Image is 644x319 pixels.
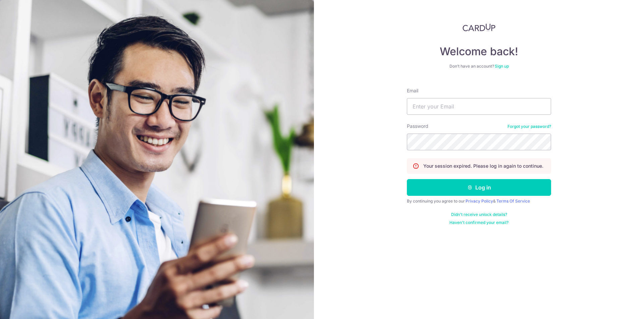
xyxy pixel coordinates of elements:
a: Sign up [495,64,509,69]
div: Don’t have an account? [407,64,551,69]
label: Email [407,87,418,94]
div: By continuing you agree to our & [407,198,551,204]
a: Privacy Policy [466,198,493,204]
img: CardUp Logo [463,23,495,31]
input: Enter your Email [407,98,551,115]
label: Password [407,123,428,130]
a: Didn't receive unlock details? [451,212,507,217]
a: Forgot your password? [507,124,551,129]
a: Terms Of Service [496,198,530,204]
h4: Welcome back! [407,45,551,58]
p: Your session expired. Please log in again to continue. [423,163,543,169]
button: Log in [407,179,551,196]
a: Haven't confirmed your email? [449,220,508,225]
